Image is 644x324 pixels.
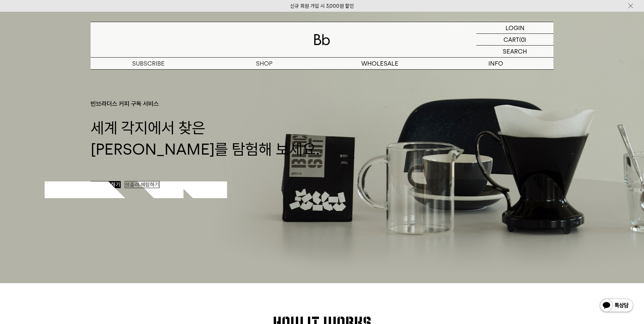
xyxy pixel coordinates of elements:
[519,34,526,45] p: (0)
[476,34,553,46] a: CART (0)
[322,58,438,69] p: WHOLESALE
[125,181,159,188] span: 샘플러 체험하기
[503,46,527,57] p: SEARCH
[503,34,519,45] p: CART
[91,107,553,160] h1: 세계 각지에서 찾은 [PERSON_NAME]를 탐험해 보세요.
[438,58,553,69] p: INFO
[91,100,553,107] h3: 빈브라더스 커피 구독 서비스
[125,181,160,188] a: 샘플러 체험하기
[91,58,206,69] a: SUBSCRIBE
[290,3,354,9] a: 신규 회원 가입 시 3,000원 할인
[505,22,525,33] p: LOGIN
[206,58,322,69] a: SHOP
[599,298,634,314] img: 카카오톡 채널 1:1 채팅 버튼
[91,181,120,188] span: 커피 구독하기
[314,34,330,45] img: 로고
[91,181,121,188] a: 커피 구독하기
[476,22,553,34] a: LOGIN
